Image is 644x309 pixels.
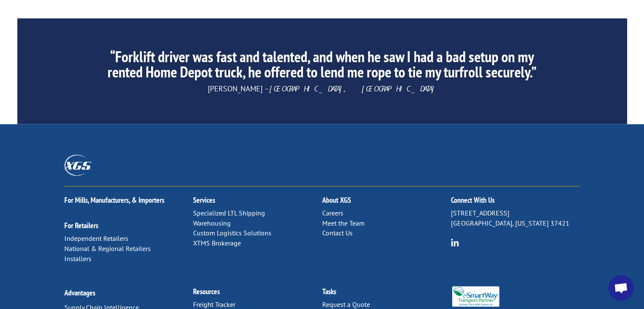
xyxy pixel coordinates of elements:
a: Contact Us [322,229,352,237]
a: About XGS [322,195,351,205]
a: Request a Quote [322,300,370,308]
a: For Mills, Manufacturers, & Importers [64,195,164,205]
div: Open chat [608,275,634,301]
img: XGS_Logos_ALL_2024_All_White [64,154,91,175]
a: Custom Logistics Solutions [193,229,271,237]
a: Installers [64,254,91,262]
img: Smartway_Logo [451,286,500,306]
a: Specialized LTL Shipping [193,209,265,217]
a: Warehousing [193,219,231,227]
a: XTMS Brokerage [193,239,241,247]
a: Careers [322,209,343,217]
a: Meet the Team [322,219,364,227]
p: [STREET_ADDRESS] [GEOGRAPHIC_DATA], [US_STATE] 37421 [451,208,580,229]
a: Independent Retailers [64,234,128,243]
a: Advantages [64,287,95,297]
a: National & Regional Retailers [64,244,151,253]
h2: “Forklift driver was fast and talented, and when he saw I had a bad setup on my rented Home Depot... [97,49,547,84]
a: Resources [193,286,220,296]
a: Services [193,195,215,205]
h2: Tasks [322,287,451,299]
img: group-6 [451,238,459,246]
em: [GEOGRAPHIC_DATA], [GEOGRAPHIC_DATA] [269,84,436,94]
h2: Connect With Us [451,196,580,208]
a: Freight Tracker [193,300,235,308]
span: [PERSON_NAME] – [208,84,436,94]
a: For Retailers [64,221,98,230]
